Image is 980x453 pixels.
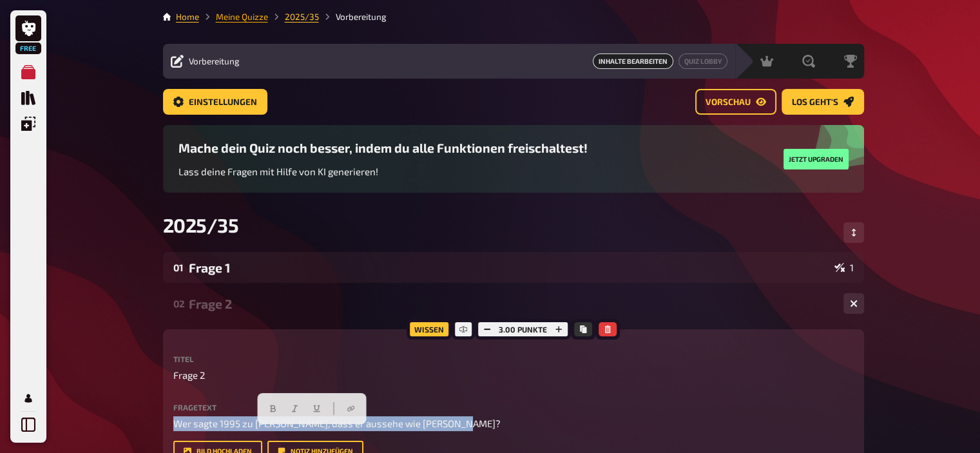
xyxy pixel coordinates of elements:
label: Fragetext [173,403,854,411]
span: Inhalte Bearbeiten [593,53,673,69]
div: 02 [173,298,184,309]
label: Titel [173,355,854,363]
div: 01 [173,262,184,273]
div: Frage 1 [189,260,829,275]
a: Einstellungen [163,89,267,115]
li: Vorbereitung [319,10,387,23]
a: Meine Quizze [216,12,268,22]
a: 2025/35 [285,12,319,22]
span: Free [17,44,40,52]
a: Mein Konto [15,385,41,411]
a: Los geht's [782,89,864,115]
div: 3.00 Punkte [475,319,571,340]
button: Kopieren [574,322,592,336]
li: Meine Quizze [199,10,268,23]
span: 2025/35 [163,213,239,236]
button: Reihenfolge anpassen [843,222,864,243]
a: Vorschau [695,89,776,115]
span: Wer sagte 1995 zu [PERSON_NAME], dass er aussehe wie [PERSON_NAME]? [173,418,501,429]
div: Wissen [407,319,452,340]
div: Frage 2 [189,296,833,311]
a: Meine Quizze [15,59,41,85]
span: Los geht's [792,98,838,107]
span: Vorschau [706,98,751,107]
a: Home [176,12,199,22]
div: 1 [834,262,854,273]
span: Einstellungen [189,98,257,107]
li: 2025/35 [268,10,319,23]
h3: Mache dein Quiz noch besser, indem du alle Funktionen freischaltest! [178,140,588,155]
span: Vorbereitung [189,56,240,66]
a: Einblendungen [15,111,41,137]
li: Home [176,10,199,23]
button: Jetzt upgraden [783,149,849,169]
a: Quiz Sammlung [15,85,41,111]
span: Lass deine Fragen mit Hilfe von KI generieren! [178,166,378,177]
a: Quiz Lobby [678,53,727,69]
span: Frage 2 [173,368,205,383]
